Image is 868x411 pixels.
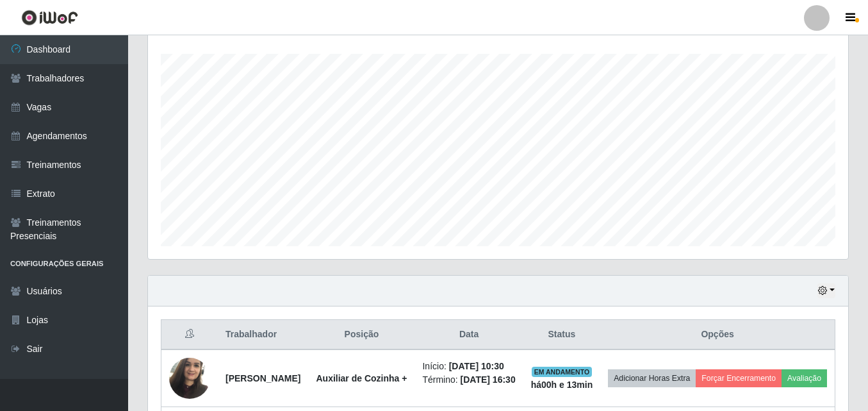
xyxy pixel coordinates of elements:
button: Avaliação [782,369,827,387]
time: [DATE] 16:30 [461,374,516,385]
img: 1748573558798.jpeg [169,351,210,405]
li: Início: [422,360,515,373]
button: Forçar Encerramento [696,369,782,387]
th: Data [414,320,523,350]
li: Término: [422,373,515,387]
th: Trabalhador [218,320,308,350]
span: EM ANDAMENTO [532,367,593,377]
img: CoreUI Logo [21,10,78,26]
time: [DATE] 10:30 [449,361,504,371]
strong: Auxiliar de Cozinha + [316,373,407,383]
strong: há 00 h e 13 min [531,380,593,390]
th: Opções [600,320,835,350]
th: Posição [308,320,414,350]
strong: [PERSON_NAME] [225,373,300,383]
button: Adicionar Horas Extra [608,369,696,387]
th: Status [523,320,601,350]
